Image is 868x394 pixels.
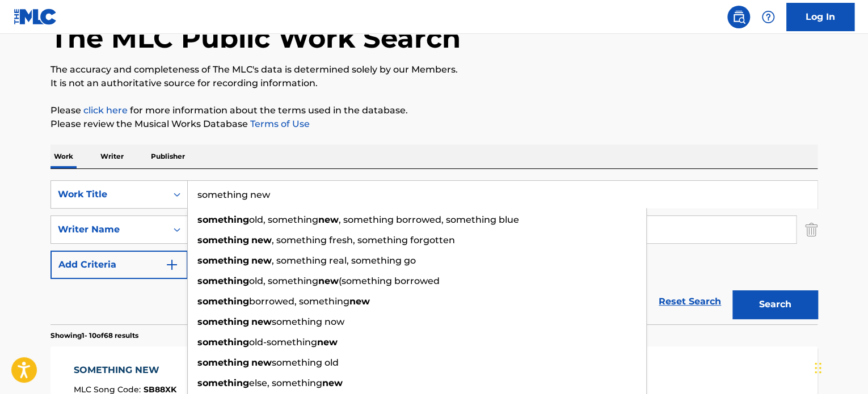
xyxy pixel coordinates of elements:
strong: new [322,378,343,388]
span: (something borrowed [339,276,440,286]
strong: new [251,235,272,245]
button: Search [732,290,818,319]
strong: something [197,357,249,368]
strong: new [318,214,339,225]
span: , something borrowed, something blue [339,214,519,225]
img: help [761,10,775,24]
p: Work [50,145,77,168]
a: Terms of Use [248,118,310,129]
p: Writer [97,145,127,168]
strong: something [197,296,249,307]
span: something old [272,357,339,368]
strong: something [197,276,249,286]
p: It is not an authoritative source for recording information. [50,77,818,90]
strong: something [197,378,249,388]
strong: new [349,296,370,307]
a: click here [83,105,128,116]
img: MLC Logo [14,9,57,25]
form: Search Form [50,180,818,324]
p: The accuracy and completeness of The MLC's data is determined solely by our Members. [50,63,818,77]
span: something now [272,316,344,327]
div: Writer Name [58,223,160,236]
span: borrowed, something [249,296,349,307]
img: search [732,10,745,24]
div: SOMETHING NEW [74,363,176,377]
span: , something fresh, something forgotten [272,235,455,245]
strong: new [317,337,338,348]
img: 9d2ae6d4665cec9f34b9.svg [165,258,179,272]
span: , something real, something go [272,255,416,266]
strong: something [197,337,249,348]
p: Showing 1 - 10 of 68 results [50,331,138,341]
strong: new [318,276,339,286]
strong: new [251,357,272,368]
strong: new [251,255,272,266]
span: else, something [249,378,322,388]
strong: something [197,316,249,327]
strong: something [197,255,249,266]
img: Delete Criterion [805,215,818,244]
h1: The MLC Public Work Search [50,21,461,55]
p: Please for more information about the terms used in the database. [50,104,818,117]
a: Public Search [727,6,750,28]
span: old-something [249,337,317,348]
strong: something [197,214,249,225]
iframe: Chat Widget [811,340,868,394]
span: old, something [249,214,318,225]
a: Log In [786,3,854,31]
div: Drag [815,351,821,385]
p: Publisher [148,145,188,168]
span: old, something [249,276,318,286]
div: Work Title [58,188,160,201]
strong: new [251,316,272,327]
a: Reset Search [653,289,727,314]
div: Help [757,6,779,28]
button: Add Criteria [50,251,188,279]
p: Please review the Musical Works Database [50,117,818,131]
strong: something [197,235,249,245]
